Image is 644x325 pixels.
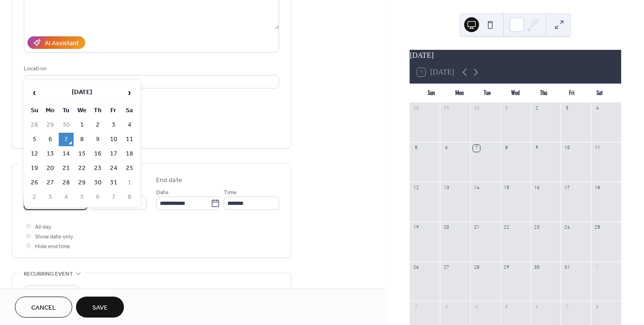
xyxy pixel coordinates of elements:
div: 3 [443,304,450,311]
td: 9 [90,133,105,146]
div: 13 [443,184,450,191]
th: We [75,104,89,117]
div: 4 [473,304,480,311]
th: [DATE] [43,83,121,103]
div: Thu [529,84,557,102]
td: 13 [43,147,58,161]
div: 6 [443,145,450,152]
div: 6 [534,304,541,311]
td: 27 [43,176,58,190]
div: 7 [473,145,480,152]
td: 31 [106,176,121,190]
td: 29 [43,118,58,132]
div: AI Assistant [45,39,79,48]
div: Sun [417,84,445,102]
td: 6 [43,133,58,146]
td: 15 [75,147,89,161]
td: 17 [106,147,121,161]
span: Cancel [31,303,56,313]
th: Mo [43,104,58,117]
th: Th [90,104,105,117]
div: 30 [534,264,541,271]
div: 5 [412,145,419,152]
td: 24 [106,162,121,175]
div: Sat [586,84,614,102]
span: All day [35,222,51,232]
td: 4 [122,118,137,132]
div: 5 [503,304,510,311]
div: 1 [503,105,510,112]
div: 2 [534,105,541,112]
span: Date [156,188,169,197]
div: Mon [445,84,473,102]
span: › [123,83,137,102]
div: 10 [563,145,570,152]
td: 14 [59,147,74,161]
div: 14 [473,184,480,191]
div: Wed [501,84,529,102]
th: Sa [122,104,137,117]
div: 17 [563,184,570,191]
div: 7 [563,304,570,311]
div: 20 [443,224,450,231]
td: 2 [90,118,105,132]
div: 25 [594,224,601,231]
td: 2 [27,190,42,204]
span: Hide end time [35,242,70,251]
div: Fri [557,84,585,102]
td: 19 [27,162,42,175]
td: 11 [122,133,137,146]
td: 1 [75,118,89,132]
td: 4 [59,190,74,204]
td: 23 [90,162,105,175]
div: 9 [534,145,541,152]
div: Tue [473,84,501,102]
div: 1 [594,264,601,271]
td: 30 [59,118,74,132]
div: 8 [503,145,510,152]
td: 29 [75,176,89,190]
span: Do not repeat [27,287,62,298]
span: ‹ [27,83,41,102]
button: AI Assistant [27,36,85,49]
div: 15 [503,184,510,191]
div: 28 [473,264,480,271]
div: 21 [473,224,480,231]
div: 31 [563,264,570,271]
th: Su [27,104,42,117]
td: 7 [106,190,121,204]
td: 12 [27,147,42,161]
td: 3 [43,190,58,204]
td: 7 [59,133,74,146]
button: Save [76,297,124,318]
td: 8 [122,190,137,204]
button: Cancel [15,297,72,318]
td: 10 [106,133,121,146]
td: 28 [59,176,74,190]
div: 18 [594,184,601,191]
span: Time [224,188,237,197]
td: 28 [27,118,42,132]
td: 25 [122,162,137,175]
th: Tu [59,104,74,117]
td: 5 [27,133,42,146]
div: 29 [503,264,510,271]
td: 20 [43,162,58,175]
td: 26 [27,176,42,190]
div: 28 [412,105,419,112]
div: 12 [412,184,419,191]
div: 8 [594,304,601,311]
div: End date [156,176,182,185]
td: 1 [122,176,137,190]
td: 16 [90,147,105,161]
div: 23 [534,224,541,231]
div: 16 [534,184,541,191]
div: 3 [563,105,570,112]
div: 22 [503,224,510,231]
td: 22 [75,162,89,175]
td: 8 [75,133,89,146]
span: Show date only [35,232,73,242]
td: 18 [122,147,137,161]
td: 30 [90,176,105,190]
